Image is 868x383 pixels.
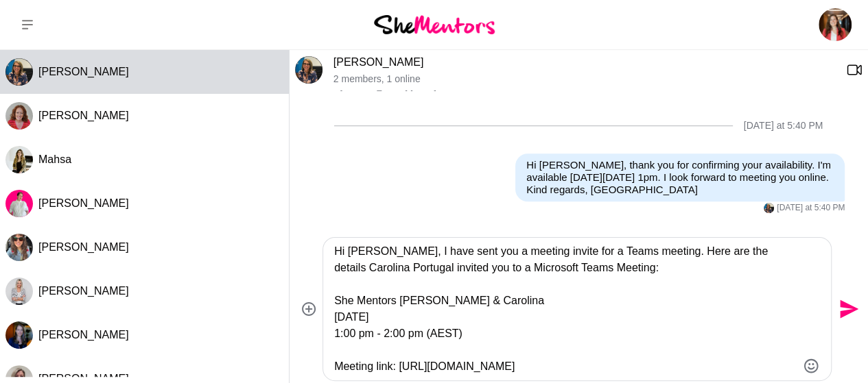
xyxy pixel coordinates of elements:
a: [PERSON_NAME] [333,56,424,68]
span: [PERSON_NAME] [38,66,129,77]
img: K [764,203,774,213]
div: Kate Vertsonis [764,203,774,213]
img: She Mentors Logo [374,15,495,34]
span: [PERSON_NAME] [38,241,129,253]
img: K [5,58,33,86]
img: C [5,102,33,129]
span: [PERSON_NAME] [38,285,129,297]
div: Kate Vertsonis [295,56,322,84]
div: Lisa [5,321,33,349]
textarea: Type your message [334,243,797,375]
div: [DATE] at 5:40 PM [744,120,823,132]
div: Karla [5,234,33,261]
span: Mahsa [38,153,71,165]
div: Carmel Murphy [5,102,33,129]
span: [PERSON_NAME] [38,197,129,209]
time: 2025-09-04T07:40:08.254Z [777,203,845,214]
button: Send [832,294,863,325]
div: Kate Vertsonis [5,58,33,86]
img: L [5,190,33,217]
div: Lauren Purse [5,190,33,217]
p: Hi [PERSON_NAME], thank you for confirming your availability. I'm available [DATE][DATE] 1pm. I l... [526,159,834,196]
span: [PERSON_NAME] [38,110,129,121]
span: [PERSON_NAME] [38,329,129,341]
img: L [5,321,33,349]
img: H [5,277,33,305]
img: K [295,56,322,84]
img: K [5,234,33,261]
button: Emoji picker [803,358,819,374]
div: Mahsa [5,146,33,173]
img: M [5,146,33,173]
img: Carolina Portugal [819,8,852,41]
p: 2 members , 1 online [333,73,835,85]
div: Hayley Scott [5,277,33,305]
